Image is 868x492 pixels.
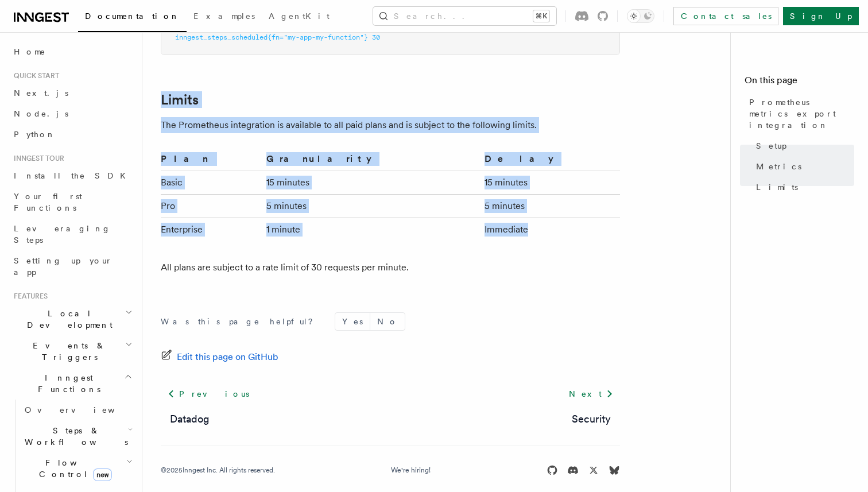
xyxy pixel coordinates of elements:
[745,92,854,135] a: Prometheus metrics export integration
[9,41,135,62] a: Home
[161,466,275,475] div: © 2025 Inngest Inc. All rights reserved.
[262,218,480,242] td: 1 minute
[269,11,330,21] span: AgentKit
[756,161,801,172] span: Metrics
[262,195,480,218] td: 5 minutes
[161,195,262,218] td: Pro
[85,11,180,21] span: Documentation
[14,192,82,212] span: Your first Functions
[480,171,620,195] td: 15 minutes
[480,195,620,218] td: 5 minutes
[9,367,135,400] button: Inngest Functions
[161,349,278,365] a: Edit this page on GitHub
[14,171,133,180] span: Install the SDK
[262,171,480,195] td: 15 minutes
[9,154,64,163] span: Inngest tour
[9,218,135,250] a: Leveraging Steps
[9,340,125,363] span: Events & Triggers
[170,411,210,427] a: Datadog
[370,313,405,330] button: No
[751,177,854,197] a: Limits
[161,92,199,108] a: Limits
[262,152,480,171] th: Granularity
[751,156,854,177] a: Metrics
[175,33,380,41] span: inngest_steps_scheduled{fn="my-app-my-function"} 30
[14,224,111,245] span: Leveraging Steps
[480,152,620,171] th: Delay
[749,96,854,131] span: Prometheus metrics export integration
[480,218,620,242] td: Immediate
[20,400,135,420] a: Overview
[14,109,68,118] span: Node.js
[20,452,135,485] button: Flow Controlnew
[391,466,431,475] a: We're hiring!
[9,186,135,218] a: Your first Functions
[93,468,112,481] span: new
[187,3,262,31] a: Examples
[161,117,620,133] p: The Prometheus integration is available to all paid plans and is subject to the following limits.
[9,303,135,335] button: Local Development
[335,313,370,330] button: Yes
[161,171,262,195] td: Basic
[9,372,124,395] span: Inngest Functions
[9,335,135,367] button: Events & Triggers
[9,250,135,282] a: Setting up your app
[20,420,135,452] button: Steps & Workflows
[756,140,786,152] span: Setup
[373,7,556,25] button: Search...⌘K
[9,71,59,80] span: Quick start
[9,292,48,301] span: Features
[14,46,46,57] span: Home
[20,457,126,480] span: Flow Control
[161,316,321,327] p: Was this page helpful?
[161,152,262,171] th: Plan
[533,10,549,22] kbd: ⌘K
[673,7,778,25] a: Contact sales
[9,124,135,145] a: Python
[745,73,854,92] h4: On this page
[9,308,125,331] span: Local Development
[161,218,262,242] td: Enterprise
[14,130,56,139] span: Python
[78,3,187,32] a: Documentation
[25,405,143,414] span: Overview
[262,3,336,31] a: AgentKit
[756,181,798,193] span: Limits
[14,88,68,98] span: Next.js
[9,103,135,124] a: Node.js
[562,383,620,404] a: Next
[161,259,620,276] p: All plans are subject to a rate limit of 30 requests per minute.
[751,135,854,156] a: Setup
[177,349,278,365] span: Edit this page on GitHub
[783,7,859,25] a: Sign Up
[572,411,611,427] a: Security
[20,425,128,448] span: Steps & Workflows
[161,383,255,404] a: Previous
[14,256,113,277] span: Setting up your app
[193,11,255,21] span: Examples
[9,83,135,103] a: Next.js
[9,165,135,186] a: Install the SDK
[627,9,654,23] button: Toggle dark mode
